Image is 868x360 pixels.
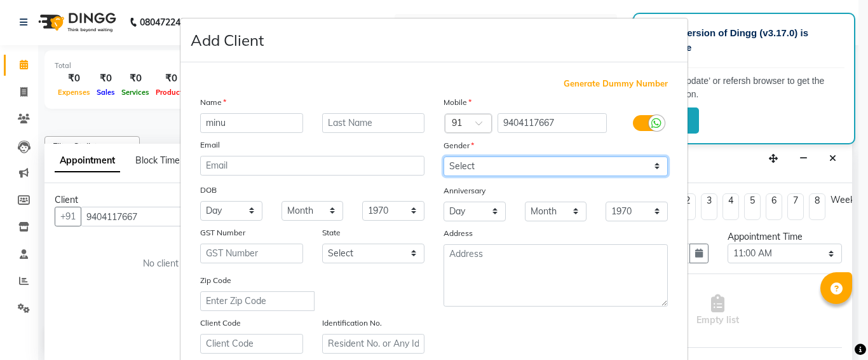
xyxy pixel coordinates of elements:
[322,227,341,239] label: State
[444,97,471,108] label: Mobile
[322,317,382,329] label: Identification No.
[444,140,474,151] label: Gender
[444,228,473,239] label: Address
[200,275,231,286] label: Zip Code
[322,334,425,354] input: Resident No. or Any Id
[200,291,315,311] input: Enter Zip Code
[200,139,220,151] label: Email
[322,113,425,133] input: Last Name
[498,113,607,133] input: Mobile
[444,185,485,197] label: Anniversary
[200,156,424,176] input: Email
[200,317,241,329] label: Client Code
[200,227,245,239] label: GST Number
[200,334,303,354] input: Client Code
[564,78,668,90] span: Generate Dummy Number
[200,97,226,108] label: Name
[200,244,303,263] input: GST Number
[191,29,264,52] h4: Add Client
[200,113,303,133] input: First Name
[200,184,217,196] label: DOB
